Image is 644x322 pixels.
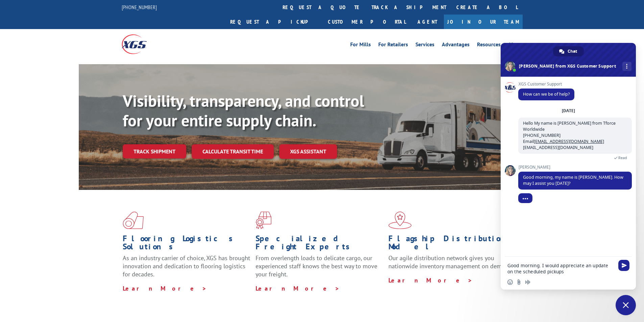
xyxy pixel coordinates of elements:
[442,42,470,49] a: Advantages
[618,260,629,271] span: Send
[378,42,408,49] a: For Retailers
[525,279,530,285] span: Audio message
[388,254,513,270] span: Our agile distribution network gives you nationwide inventory management on demand.
[444,15,523,29] a: Join Our Team
[256,212,271,229] img: xgs-icon-focused-on-flooring-red
[622,62,631,71] div: More channels
[256,284,340,292] a: Learn More >
[123,234,251,254] h1: Flooring Logistics Solutions
[411,15,444,29] a: Agent
[516,279,522,285] span: Send a file
[123,90,364,131] b: Visibility, transparency, and control for your entire supply chain.
[568,46,577,56] span: Chat
[225,15,323,29] a: Request a pickup
[279,144,337,159] a: XGS ASSISTANT
[618,155,627,160] span: Read
[523,120,616,150] span: Hello My name is [PERSON_NAME] from Tforce Worldwide [PHONE_NUMBER] Email [EMAIL_ADDRESS][DOMAIN_...
[323,15,411,29] a: Customer Portal
[123,254,250,278] span: As an industry carrier of choice, XGS has brought innovation and dedication to flooring logistics...
[388,212,412,229] img: xgs-icon-flagship-distribution-model-red
[388,234,516,254] h1: Flagship Distribution Model
[256,254,383,284] p: From overlength loads to delicate cargo, our experienced staff knows the best way to move your fr...
[534,139,604,144] a: [EMAIL_ADDRESS][DOMAIN_NAME]
[256,234,383,254] h1: Specialized Freight Experts
[350,42,371,49] a: For Mills
[192,144,274,159] a: Calculate transit time
[507,263,614,275] textarea: Compose your message...
[123,144,186,158] a: Track shipment
[518,82,574,86] span: XGS Customer Support
[123,284,207,292] a: Learn More >
[388,276,473,284] a: Learn More >
[122,4,157,10] a: [PHONE_NUMBER]
[523,174,623,186] span: Good morning, my name is [PERSON_NAME]. How may I assist you [DATE]?
[477,42,501,49] a: Resources
[562,109,575,113] div: [DATE]
[507,279,513,285] span: Insert an emoji
[553,46,584,56] div: Chat
[616,295,636,315] div: Close chat
[518,165,632,170] span: [PERSON_NAME]
[415,42,434,49] a: Services
[523,91,570,97] span: How can we be of help?
[508,42,523,49] a: About
[123,212,144,229] img: xgs-icon-total-supply-chain-intelligence-red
